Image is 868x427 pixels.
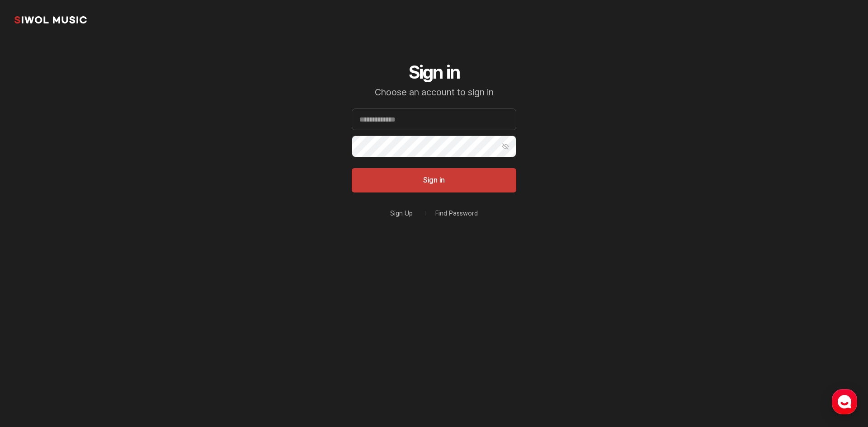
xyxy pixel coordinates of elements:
button: Sign in [352,168,516,192]
input: Password [352,136,516,157]
p: Choose an account to sign in [352,87,516,98]
a: Sign Up [390,210,413,216]
a: Find Password [435,210,478,216]
input: Email [352,108,516,130]
h2: Sign in [352,61,516,83]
